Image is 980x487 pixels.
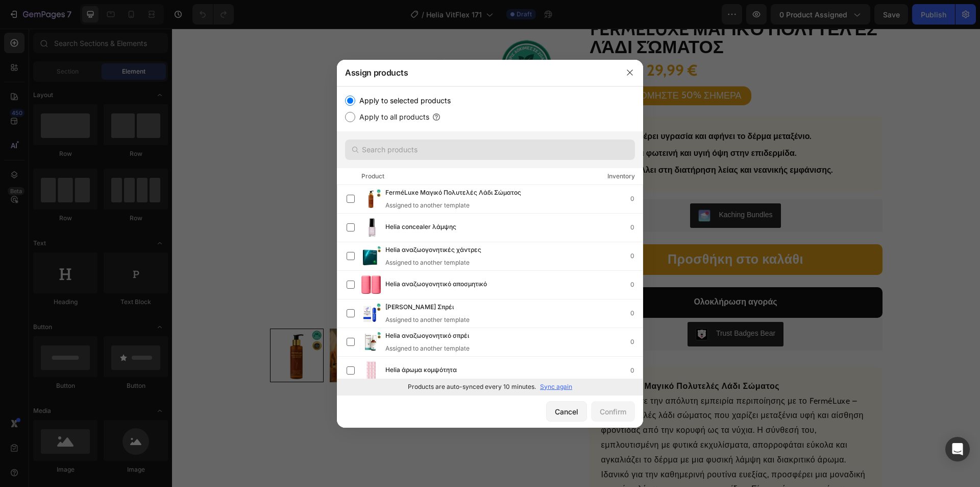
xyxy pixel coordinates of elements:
div: ΕΞΟΙΚΟΝΟΜΗΣΤΕ [425,60,508,75]
p: Sync again [540,382,572,391]
div: ΣΗΜΕΡΑ [530,60,571,75]
p: Συμβάλλει στη διατήρηση λείας και νεανικής εμφάνισης. [445,134,661,149]
div: Assign products [337,59,617,86]
div: Cancel [555,406,578,417]
div: 0 [630,365,643,376]
button: Trust Badges Bear [516,293,611,318]
img: product-img [361,189,381,209]
button: Cancel [546,401,587,422]
img: product-img [361,332,381,352]
span: Helia αναζωογονητικό αποσμητικό [385,279,487,290]
img: KachingBundles.png [526,181,538,193]
div: Open Intercom Messenger [945,437,970,461]
div: Assigned to another template [385,201,537,210]
button: Confirm [591,401,635,422]
div: 0 [630,251,643,261]
img: product-img [361,360,381,381]
div: Assigned to another template [385,258,498,267]
p: Χαρίζει φωτεινή και υγιή όψη στην επιδερμίδα. [445,118,625,132]
div: Kaching Bundles [547,181,600,192]
p: Προσφέρει υγρασία και αφήνει το δέρμα μεταξένιο. [445,101,640,115]
strong: FerméLuxe Μαγικό Πολυτελές Λάδι Σώματος [429,353,608,362]
input: Search products [345,140,635,160]
img: product-img [361,246,381,266]
img: product-img [361,274,381,295]
img: product-img [361,303,381,323]
div: Product [361,171,384,181]
span: Helia concealer λάμψης [385,222,456,233]
div: Inventory [607,171,635,181]
button: Kaching Bundles [518,175,608,199]
div: Trust Badges Bear [544,299,603,310]
div: 50% [508,60,530,74]
span: [PERSON_NAME] Σπρέι [385,302,454,313]
button: Προσθήκη στο καλάθι [417,216,710,246]
div: Confirm [600,406,626,417]
span: Helia άρωμα κομψότητα [385,365,457,376]
div: Προσθήκη στο καλάθι [496,221,631,241]
p: Products are auto-synced every 10 minutes. [408,382,536,391]
div: 29,99 € [474,31,526,53]
div: 0 [630,308,643,318]
div: 0 [630,337,643,347]
div: 0 [630,222,643,233]
div: /> [337,86,643,395]
span: Helia αναζωογονητικό σπρέι [385,331,469,342]
div: Assigned to another template [385,344,485,353]
span: FerméLuxe Μαγικό Πολυτελές Λάδι Σώματος [385,188,521,199]
button: Ολοκλήρωση αγοράς [417,259,710,289]
label: Apply to all products [355,111,429,123]
div: 59,99 € [417,31,470,53]
div: 0 [630,280,643,290]
label: Apply to selected products [355,95,451,107]
div: Assigned to another template [385,315,470,324]
div: 0 [630,194,643,204]
div: Ολοκλήρωση αγοράς [522,266,605,281]
span: Helia αναζωογονητικές χάντρες [385,245,481,256]
p: Ανακαλύψτε την απόλυτη εμπειρία περιποίησης με το FerméLuxe – ένα πολυτελές λάδι σώματος που χαρί... [429,353,692,436]
img: CLDR_q6erfwCEAE=.png [524,299,536,312]
img: product-img [361,217,381,238]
